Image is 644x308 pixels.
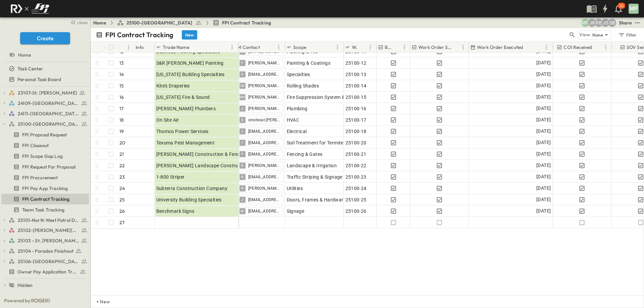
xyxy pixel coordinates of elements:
span: 25100-25 [345,196,367,203]
span: [DATE] [536,82,551,89]
p: 20 [119,139,125,146]
span: 25100-18 [345,128,367,135]
a: FPI Contract Tracking [1,194,88,204]
span: 25101-North West Patrol Division [18,217,79,224]
span: Hidden [17,282,33,289]
p: Scope [293,44,306,51]
a: Owner Pay Application Tracking [1,267,88,276]
span: T [241,142,243,143]
div: 25103 - St. [PERSON_NAME] Phase 2test [1,235,89,246]
span: Personal Task Board [17,76,61,83]
span: [DATE] [536,59,551,67]
div: Monica Pruteanu (mpruteanu@fpibuilders.com) [581,19,589,27]
span: FPI Scope Gap Log [22,153,63,160]
span: Texoma Pest Management [156,139,215,146]
div: Personal Task Boardtest [1,74,89,85]
a: Team Task Tracking [1,205,88,214]
a: Personal Task Board [1,75,88,84]
span: Benchmark Signs [156,208,195,214]
span: 25100-24 [345,185,367,192]
button: Sort [120,44,128,51]
span: Team Task Tracking [22,206,64,213]
button: Menu [275,43,283,51]
span: [EMAIL_ADDRESS][PERSON_NAME][DOMAIN_NAME] [248,72,280,77]
a: 25100-[GEOGRAPHIC_DATA] [117,19,202,26]
button: Menu [228,43,236,51]
span: 24111-[GEOGRAPHIC_DATA] [18,110,79,117]
p: Work Order Executed [477,44,523,51]
span: University Building Specialties [156,196,222,203]
span: [EMAIL_ADDRESS][DOMAIN_NAME] [248,151,280,157]
a: FPI Procurement [1,173,88,182]
button: Filter [615,30,639,40]
a: Task Center [1,64,88,73]
span: 24109-St. Teresa of Calcutta Parish Hall [18,100,79,107]
p: 18 [119,117,124,123]
span: 25100-[GEOGRAPHIC_DATA] [126,19,193,26]
div: Share [619,19,632,26]
span: Painting & Coatings [287,60,331,66]
span: [DATE] [536,184,551,192]
span: close [77,19,88,26]
span: 25100-17 [345,117,367,123]
span: [PERSON_NAME][EMAIL_ADDRESS][DOMAIN_NAME] [248,163,280,168]
span: [EMAIL_ADDRESS][DOMAIN_NAME] [248,174,280,180]
p: None [592,32,603,38]
span: 25106-St. Andrews Parking Lot [18,258,79,265]
nav: breadcrumbs [93,19,275,26]
p: 26 [119,208,125,214]
a: 23107-St. [PERSON_NAME] [9,88,88,98]
p: View: [579,31,591,39]
span: HVAC [287,117,300,123]
span: Specialties [287,71,310,78]
span: 25100-14 [345,82,367,89]
a: 25103 - St. [PERSON_NAME] Phase 2 [9,236,88,245]
span: [DATE] [536,127,551,135]
a: Home [1,50,88,60]
div: FPI Contract Trackingtest [1,194,89,204]
span: FPI Request For Proposal [22,164,75,170]
span: FPI Closeout [22,142,49,149]
div: Team Task Trackingtest [1,204,89,215]
span: Rolling Shades [287,82,319,89]
span: 25100-Vanguard Prep School [18,121,79,127]
span: 25102-Christ The Redeemer Anglican Church [18,227,79,234]
div: FPI Procurementtest [1,172,89,183]
span: [EMAIL_ADDRESS][DOMAIN_NAME] [248,140,280,145]
button: Sort [524,44,532,51]
button: Menu [124,43,132,51]
span: 25100-15 [345,94,367,101]
button: Sort [191,44,198,51]
span: 23107-St. [PERSON_NAME] [18,89,77,96]
button: Sort [454,44,461,51]
button: Menu [400,43,409,51]
span: [DATE] [536,162,551,169]
p: 23 [119,174,125,180]
p: 14 [119,71,124,78]
div: MP [629,4,639,14]
span: Electrical [287,128,307,135]
div: FPI Closeouttest [1,140,89,151]
span: [DATE] [536,93,551,101]
a: 25101-North West Patrol Division [9,215,88,225]
span: Landscape & Irrigation [287,162,337,169]
span: Signage [287,208,305,214]
p: 10 [620,3,624,9]
p: PM Contact [234,44,260,51]
p: Trade Name [163,44,189,51]
a: 24111-[GEOGRAPHIC_DATA] [9,109,88,118]
p: FPI Contract Tracking [105,30,174,40]
span: B [241,165,243,166]
button: New [182,30,197,40]
a: 25100-Vanguard Prep School [9,119,88,129]
span: FPI Contract Tracking [222,19,271,26]
span: P [241,154,243,154]
div: 25106-St. Andrews Parking Lottest [1,256,89,267]
span: [DATE] [536,70,551,78]
button: MP [628,3,639,14]
img: c8d7d1ed905e502e8f77bf7063faec64e13b34fdb1f2bdd94b0e311fc34f8000.png [8,2,52,16]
